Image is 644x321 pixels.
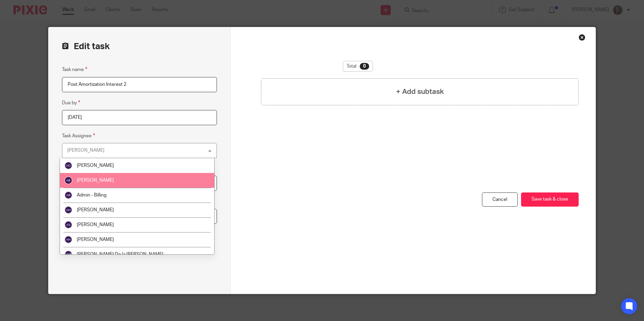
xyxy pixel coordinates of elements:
[360,63,369,70] div: 0
[77,163,114,168] span: [PERSON_NAME]
[64,221,72,229] img: svg%3E
[64,236,72,244] img: svg%3E
[64,191,72,199] img: svg%3E
[77,252,163,257] span: [PERSON_NAME] De la [PERSON_NAME]
[64,206,72,214] img: svg%3E
[521,192,579,207] button: Save task & close
[62,99,80,107] label: Due by
[77,208,114,212] span: [PERSON_NAME]
[64,162,72,170] img: svg%3E
[64,176,72,184] img: svg%3E
[62,110,217,125] input: Pick a date
[67,148,104,153] div: [PERSON_NAME]
[64,250,72,258] img: svg%3E
[343,61,373,72] div: Total
[77,237,114,242] span: [PERSON_NAME]
[62,41,217,52] h2: Edit task
[62,132,95,140] label: Task Assignee
[396,86,444,97] h4: + Add subtask
[77,178,114,183] span: [PERSON_NAME]
[62,66,87,73] label: Task name
[579,34,585,41] div: Close this dialog window
[77,193,106,198] span: Admin - Billing
[482,192,518,207] a: Cancel
[77,222,114,227] span: [PERSON_NAME]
